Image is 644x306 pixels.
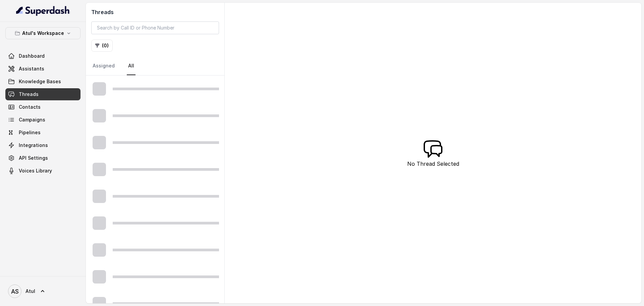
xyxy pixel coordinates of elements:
[25,288,35,295] span: Atul
[127,57,136,75] a: All
[91,8,219,16] h2: Threads
[5,101,80,113] a: Contacts
[91,57,116,75] a: Assigned
[19,78,61,85] span: Knowledge Bases
[11,288,19,295] text: AS
[5,139,80,151] a: Integrations
[22,29,64,37] p: Atul's Workspace
[19,65,44,72] span: Assistants
[5,50,80,62] a: Dashboard
[5,75,80,88] a: Knowledge Bases
[5,165,80,177] a: Voices Library
[19,129,41,136] span: Pipelines
[407,160,459,168] p: No Thread Selected
[19,91,39,98] span: Threads
[5,88,80,100] a: Threads
[5,152,80,164] a: API Settings
[19,142,48,149] span: Integrations
[19,53,45,59] span: Dashboard
[5,114,80,126] a: Campaigns
[19,104,41,110] span: Contacts
[91,21,219,34] input: Search by Call ID or Phone Number
[5,27,80,39] button: Atul's Workspace
[91,57,219,75] nav: Tabs
[5,126,80,139] a: Pipelines
[5,63,80,75] a: Assistants
[5,282,80,301] a: Atul
[16,5,70,16] img: light.svg
[19,155,48,161] span: API Settings
[91,40,113,52] button: (0)
[19,116,45,123] span: Campaigns
[19,167,52,174] span: Voices Library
